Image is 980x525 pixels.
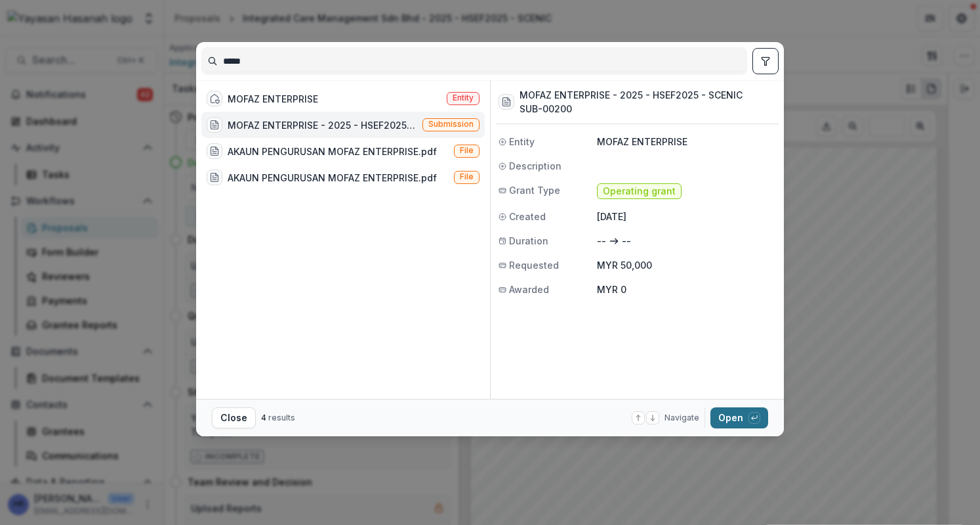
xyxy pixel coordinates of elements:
p: [DATE] [597,210,776,223]
button: Close [212,407,256,428]
h3: SUB-00200 [520,102,743,116]
div: MOFAZ ENTERPRISE [228,92,318,106]
button: Open [710,407,768,428]
div: AKAUN PENGURUSAN MOFAZ ENTERPRISE.pdf [228,145,437,158]
p: -- [597,234,606,248]
span: results [268,413,295,422]
span: Submission [428,120,474,129]
span: 4 [261,413,266,422]
span: Description [509,159,561,173]
p: MYR 0 [597,283,776,296]
span: Grant Type [509,183,560,197]
h3: MOFAZ ENTERPRISE - 2025 - HSEF2025 - SCENIC [520,88,743,102]
span: Created [509,210,546,223]
span: Requested [509,258,559,272]
div: MOFAZ ENTERPRISE - 2025 - HSEF2025 - SCENIC [228,118,417,132]
p: MOFAZ ENTERPRISE [597,135,776,148]
span: Duration [509,234,548,248]
span: File [460,146,474,155]
span: Entity [453,93,474,103]
p: -- [622,234,631,248]
span: Awarded [509,283,549,296]
span: Navigate [664,412,699,424]
span: Operating grant [603,186,676,197]
span: Entity [509,135,535,148]
span: File [460,172,474,181]
button: toggle filters [752,48,779,74]
div: AKAUN PENGURUSAN MOFAZ ENTERPRISE.pdf [228,171,437,185]
p: MYR 50,000 [597,258,776,272]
